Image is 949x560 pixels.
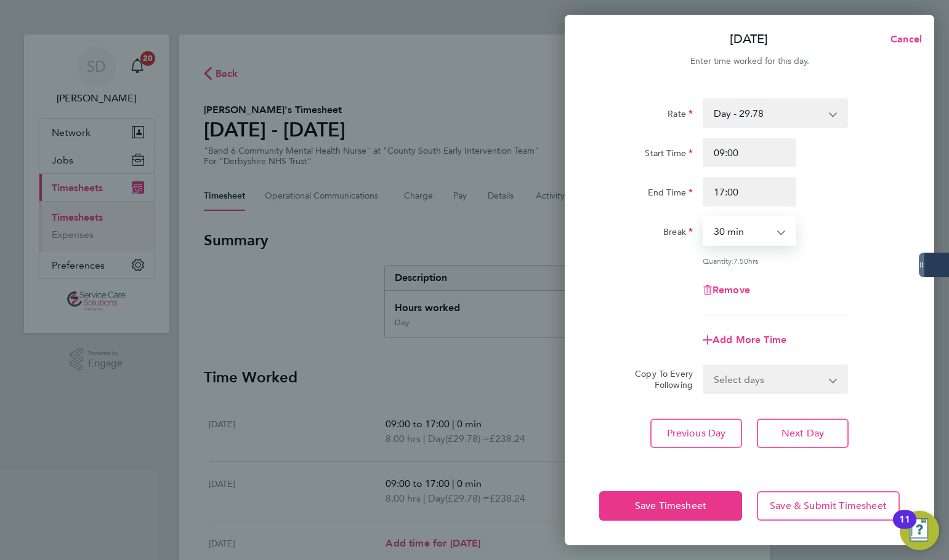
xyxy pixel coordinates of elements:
label: End Time [648,187,693,202]
label: Rate [668,108,693,123]
span: 7.50 [733,256,748,266]
button: Next Day [757,419,849,448]
button: Cancel [871,27,934,52]
div: Quantity: hrs [703,256,848,266]
button: Remove [703,285,750,295]
p: [DATE] [730,31,768,48]
button: Save Timesheet [599,491,742,521]
label: Copy To Every Following [625,368,693,390]
span: Add More Time [713,334,786,345]
label: Start Time [645,148,693,162]
div: 11 [899,519,910,535]
span: Previous Day [667,427,726,440]
button: Save & Submit Timesheet [757,491,900,521]
span: Save Timesheet [635,500,706,512]
button: Add More Time [703,335,786,345]
span: Cancel [887,33,922,45]
button: Open Resource Center, 11 new notifications [900,511,939,550]
span: Remove [713,284,750,296]
label: Break [663,226,693,241]
input: E.g. 18:00 [703,177,796,207]
span: Next Day [781,427,824,440]
button: Previous Day [650,419,742,448]
div: Enter time worked for this day. [565,54,934,69]
span: Save & Submit Timesheet [770,500,887,512]
input: E.g. 08:00 [703,138,796,167]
